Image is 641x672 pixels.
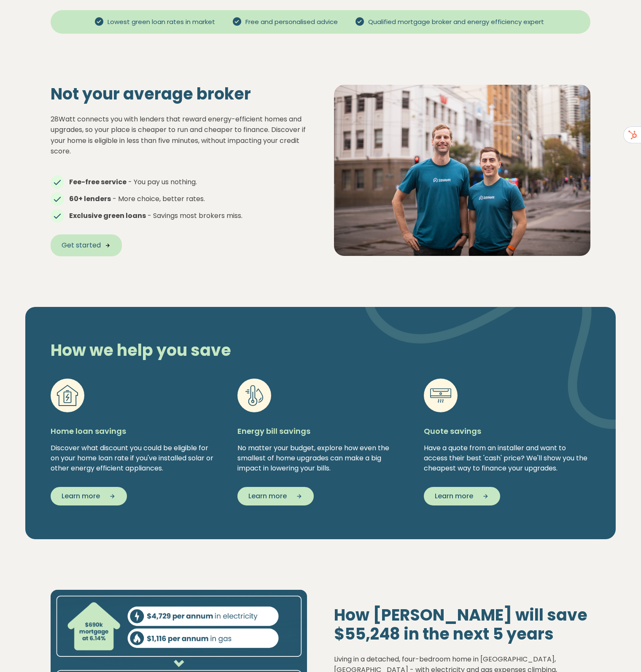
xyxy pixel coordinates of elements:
[128,177,197,187] span: - You pay us nothing.
[424,443,590,473] div: Have a quote from an installer and want to access their best 'cash' price? We'll show you the che...
[113,194,205,204] span: - More choice, better rates.
[242,17,341,27] span: Free and personalised advice
[51,234,122,256] a: Get started
[51,114,307,157] p: 28Watt connects you with lenders that reward energy-efficient homes and upgrades, so your place i...
[62,491,100,501] span: Learn more
[237,443,404,473] div: No matter your budget, explore how even the smallest of home upgrades can make a big impact in lo...
[51,84,307,104] h2: Not your average broker
[69,211,146,220] strong: Exclusive green loans
[365,17,547,27] span: Qualified mortgage broker and energy efficiency expert
[51,487,127,505] button: Learn more
[57,385,78,406] img: Home loan savings
[334,85,590,255] img: Solar panel installation on a residential roof
[424,487,500,505] button: Learn more
[599,632,641,672] iframe: Chat Widget
[44,341,413,360] h2: How we help you save
[51,426,217,436] h5: Home loan savings
[237,487,314,505] button: Learn more
[248,491,287,501] span: Learn more
[363,284,616,452] img: vector
[62,240,101,250] span: Get started
[51,443,217,473] div: Discover what discount you could be eligible for on your home loan rate if you've installed solar...
[237,426,404,436] h5: Energy bill savings
[104,17,218,27] span: Lowest green loan rates in market
[435,491,473,501] span: Learn more
[69,177,127,187] strong: Fee-free service
[334,605,590,644] h2: How [PERSON_NAME] will save $55,248 in the next 5 years
[148,211,242,220] span: - Savings most brokers miss.
[69,194,111,204] strong: 60+ lenders
[244,385,265,406] img: Energy bill savings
